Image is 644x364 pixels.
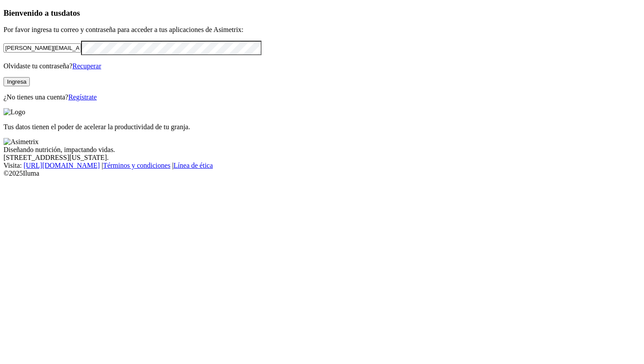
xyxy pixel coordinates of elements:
a: Recuperar [72,62,101,70]
img: Asimetrix [4,138,39,146]
div: Diseñando nutrición, impactando vidas. [4,146,640,154]
p: Por favor ingresa tu correo y contraseña para acceder a tus aplicaciones de Asimetrix: [4,26,640,34]
a: Línea de ética [173,162,213,169]
div: [STREET_ADDRESS][US_STATE]. [4,154,640,162]
img: Logo [4,108,25,116]
p: ¿No tienes una cuenta? [4,93,640,101]
a: [URL][DOMAIN_NAME] [24,162,100,169]
a: Regístrate [68,93,97,101]
input: Tu correo [4,43,81,53]
p: Tus datos tienen el poder de acelerar la productividad de tu granja. [4,123,640,131]
a: Términos y condiciones [103,162,170,169]
span: datos [61,8,80,18]
div: Visita : | | [4,162,640,170]
h3: Bienvenido a tus [4,8,640,18]
button: Ingresa [4,77,30,86]
div: © 2025 Iluma [4,170,640,177]
p: Olvidaste tu contraseña? [4,62,640,70]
